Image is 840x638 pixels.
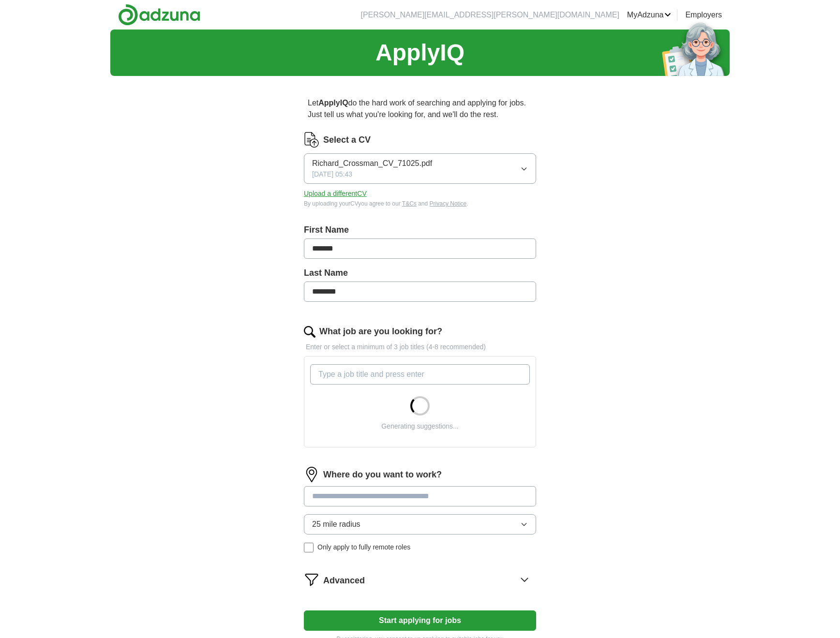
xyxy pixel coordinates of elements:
img: filter [304,572,319,587]
button: Upload a differentCV [304,189,367,199]
a: T&Cs [402,200,417,207]
label: Select a CV [323,134,371,147]
label: First Name [304,223,536,237]
label: Where do you want to work? [323,468,442,481]
img: Adzuna logo [118,4,200,26]
p: Enter or select a minimum of 3 job titles (4-8 recommended) [304,342,536,352]
h1: ApplyIQ [375,35,465,70]
strong: ApplyIQ [318,99,348,107]
button: 25 mile radius [304,514,536,534]
p: Let do the hard work of searching and applying for jobs. Just tell us what you're looking for, an... [304,93,536,124]
button: Richard_Crossman_CV_71025.pdf[DATE] 05:43 [304,153,536,184]
input: Only apply to fully remote roles [304,543,314,552]
label: What job are you looking for? [319,325,442,338]
img: search.png [304,326,315,338]
a: Privacy Notice [430,200,467,207]
span: [DATE] 05:43 [312,169,352,179]
img: location.png [304,467,319,482]
span: 25 mile radius [312,519,360,530]
input: Type a job title and press enter [310,364,530,385]
li: [PERSON_NAME][EMAIL_ADDRESS][PERSON_NAME][DOMAIN_NAME] [360,9,619,21]
label: Last Name [304,267,536,280]
img: CV Icon [304,132,319,148]
button: Start applying for jobs [304,610,536,631]
span: Richard_Crossman_CV_71025.pdf [312,158,432,169]
div: Generating suggestions... [381,421,459,431]
a: MyAdzuna [627,9,672,21]
span: Only apply to fully remote roles [317,542,410,552]
div: By uploading your CV you agree to our and . [304,199,536,208]
span: Advanced [323,574,365,587]
a: Employers [685,9,722,21]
